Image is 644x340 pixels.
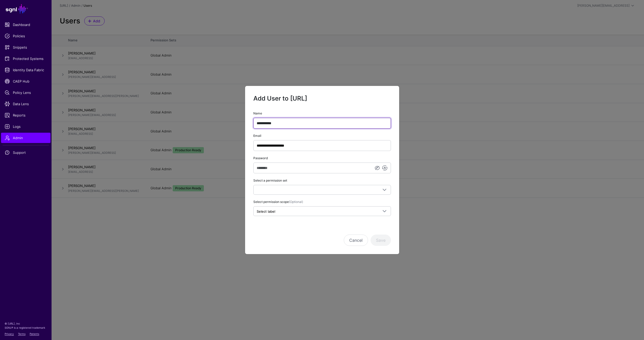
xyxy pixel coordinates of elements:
label: Select permission scope [253,200,303,204]
label: Select a permission set [253,178,287,183]
span: Select label [257,209,275,213]
label: Email [253,133,261,138]
span: (Optional) [289,200,303,204]
h2: Add User to [URL] [253,94,391,103]
label: Name [253,111,262,116]
label: Password [253,156,268,160]
button: Cancel [344,235,368,246]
